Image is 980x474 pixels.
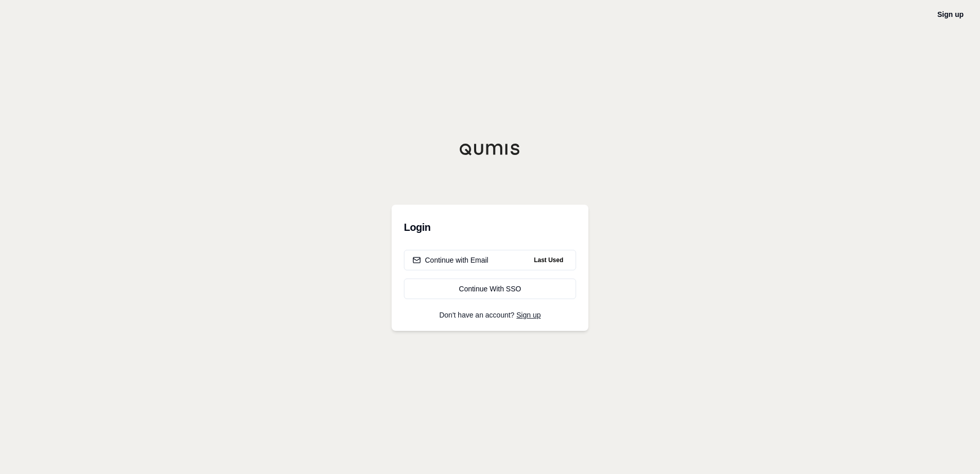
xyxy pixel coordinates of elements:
[404,311,576,319] p: Don't have an account?
[404,279,576,299] a: Continue With SSO
[413,255,488,265] div: Continue with Email
[517,311,541,319] a: Sign up
[413,284,567,294] div: Continue With SSO
[404,250,576,270] button: Continue with EmailLast Used
[530,254,567,266] span: Last Used
[404,217,576,238] h3: Login
[937,10,964,18] a: Sign up
[459,143,521,155] img: Qumis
